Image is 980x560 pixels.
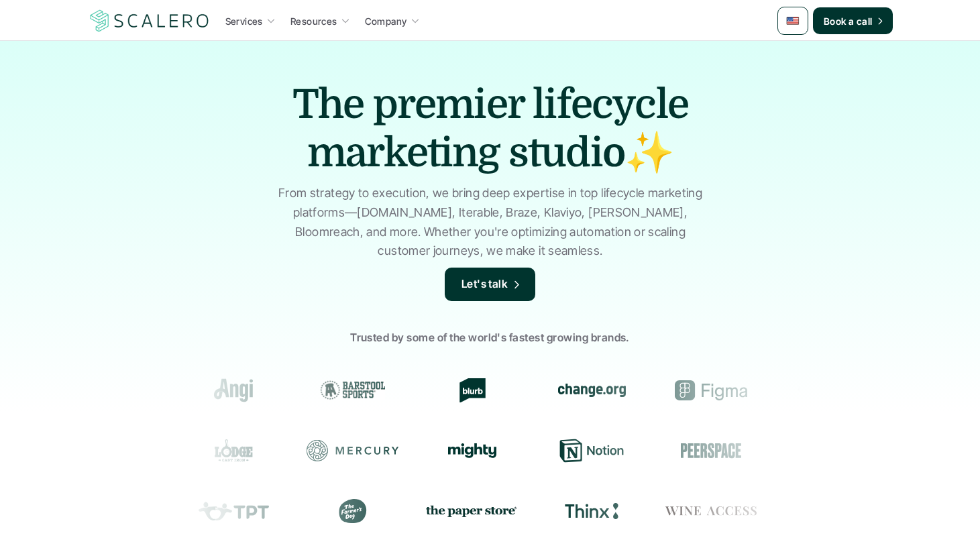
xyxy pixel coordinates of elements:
[272,184,708,261] p: From strategy to execution, we bring deep expertise in top lifecycle marketing platforms—[DOMAIN_...
[824,14,873,28] p: Book a call
[365,14,407,28] p: Company
[88,8,211,34] img: Scalero company logotype
[461,276,508,293] p: Let's talk
[290,14,337,28] p: Resources
[88,9,211,33] a: Scalero company logotype
[445,268,536,301] a: Let's talk
[256,80,725,177] h1: The premier lifecycle marketing studio✨
[813,7,893,34] a: Book a call
[225,14,263,28] p: Services
[786,14,800,27] img: 🇺🇸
